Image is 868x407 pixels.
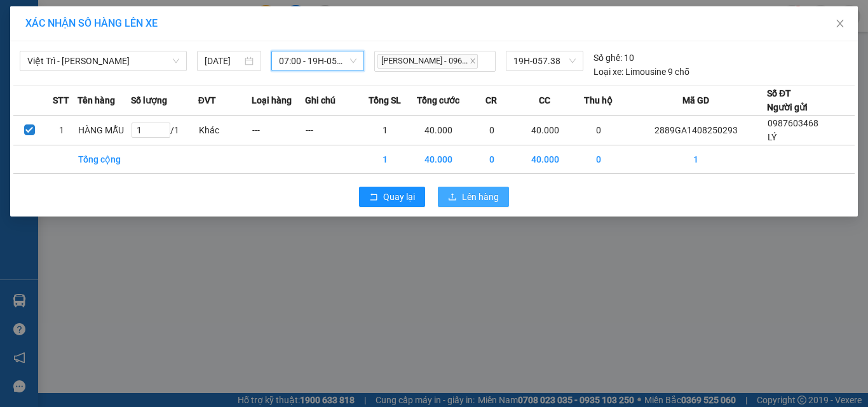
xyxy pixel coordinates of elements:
[835,18,845,29] span: close
[584,93,613,107] span: Thu hộ
[539,93,550,107] span: CC
[198,93,216,107] span: ĐVT
[131,116,198,145] td: / 1
[593,65,689,79] div: Limousine 9 chỗ
[593,51,634,65] div: 10
[519,116,572,145] td: 40.000
[305,116,358,145] td: ---
[198,116,252,145] td: Khác
[572,116,625,145] td: 0
[131,93,167,107] span: Số lượng
[359,187,425,207] button: rollbackQuay lại
[513,51,576,70] span: 19H-057.38
[485,93,497,107] span: CR
[377,54,478,69] span: [PERSON_NAME] - 096...
[572,145,625,174] td: 0
[78,145,131,174] td: Tổng cộng
[465,116,519,145] td: 0
[78,93,115,107] span: Tên hàng
[625,145,767,174] td: 1
[358,145,412,174] td: 1
[625,116,767,145] td: 2889GA1408250293
[462,190,499,204] span: Lên hàng
[412,145,465,174] td: 40.000
[593,65,623,79] span: Loại xe:
[53,93,69,107] span: STT
[279,51,357,70] span: 07:00 - 19H-057.38
[78,116,131,145] td: HÀNG MẪU
[383,190,415,204] span: Quay lại
[358,116,412,145] td: 1
[822,6,858,42] button: Close
[593,51,622,65] span: Số ghế:
[768,132,776,142] span: LÝ
[369,192,378,203] span: rollback
[412,116,465,145] td: 40.000
[25,17,158,29] span: XÁC NHẬN SỐ HÀNG LÊN XE
[470,58,476,64] span: close
[448,192,457,203] span: upload
[369,93,401,107] span: Tổng SL
[45,116,77,145] td: 1
[465,145,519,174] td: 0
[252,93,292,107] span: Loại hàng
[27,51,179,70] span: Việt Trì - Mạc Thái Tổ
[205,54,241,68] input: 14/08/2025
[767,86,808,114] div: Số ĐT Người gửi
[519,145,572,174] td: 40.000
[768,118,818,128] span: 0987603468
[438,187,509,207] button: uploadLên hàng
[417,93,459,107] span: Tổng cước
[305,93,336,107] span: Ghi chú
[682,93,709,107] span: Mã GD
[252,116,305,145] td: ---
